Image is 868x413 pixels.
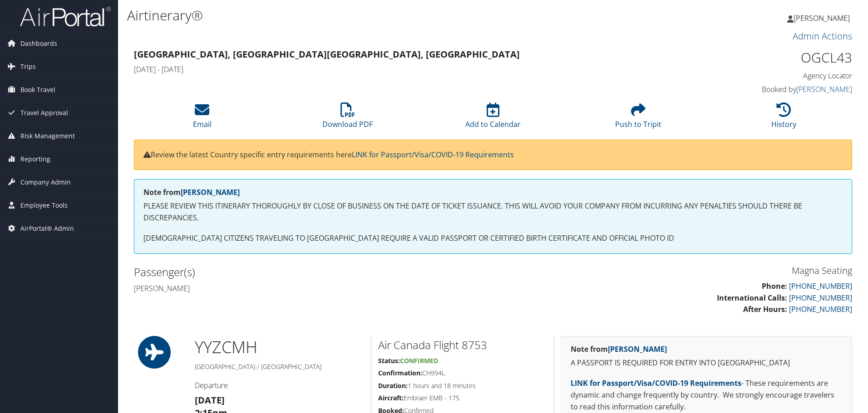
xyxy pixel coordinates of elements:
h4: Departure [195,380,364,390]
a: Download PDF [322,107,373,129]
h1: YYZ CMH [195,336,364,359]
h5: [GEOGRAPHIC_DATA] / [GEOGRAPHIC_DATA] [195,362,364,371]
a: [PERSON_NAME] [796,84,852,94]
span: [PERSON_NAME] [794,13,850,23]
span: Reporting [20,148,50,170]
a: [PHONE_NUMBER] [789,304,852,314]
span: Confirmed [400,356,438,365]
p: A PASSPORT IS REQUIRED FOR ENTRY INTO [GEOGRAPHIC_DATA] [571,357,843,369]
strong: Duration: [378,381,408,390]
strong: [GEOGRAPHIC_DATA], [GEOGRAPHIC_DATA] [GEOGRAPHIC_DATA], [GEOGRAPHIC_DATA] [134,48,520,60]
a: LINK for Passport/Visa/COVID-19 Requirements [352,150,514,160]
strong: Phone: [762,281,787,291]
a: Push to Tripit [615,107,661,129]
img: airportal-logo.png [20,6,111,27]
span: Travel Approval [20,102,68,124]
h5: 1 hours and 18 minutes [378,381,547,390]
h5: Embraer EMB - 175 [378,394,547,403]
strong: Status: [378,356,400,365]
p: - These requirements are dynamic and change frequently by country. We strongly encourage traveler... [571,378,843,413]
span: Employee Tools [20,194,68,217]
h2: Passenger(s) [134,264,486,280]
span: Company Admin [20,171,71,194]
strong: [DATE] [195,394,225,406]
h4: Booked by [683,84,852,94]
strong: Aircraft: [378,394,404,402]
a: History [771,107,796,129]
a: [PERSON_NAME] [608,344,667,354]
a: Email [193,107,212,129]
span: Book Travel [20,78,55,101]
h2: Air Canada Flight 8753 [378,337,547,353]
h1: Airtinerary® [127,6,615,25]
p: PLEASE REVIEW THIS ITINERARY THOROUGHLY BY CLOSE OF BUSINESS ON THE DATE OF TICKET ISSUANCE. THIS... [143,200,843,224]
a: [PERSON_NAME] [181,187,240,197]
p: [DEMOGRAPHIC_DATA] CITIZENS TRAVELING TO [GEOGRAPHIC_DATA] REQUIRE A VALID PASSPORT OR CERTIFIED ... [143,233,843,244]
strong: After Hours: [743,304,787,314]
a: LINK for Passport/Visa/COVID-19 Requirements [571,378,741,388]
h5: CH994L [378,369,547,378]
a: Admin Actions [793,30,852,42]
strong: Confirmation: [378,369,422,377]
h3: Magna Seating [500,264,852,277]
span: Trips [20,55,36,78]
a: [PERSON_NAME] [787,5,859,32]
strong: Note from [571,344,667,354]
p: Review the latest Country specific entry requirements here [143,149,843,161]
h1: OGCL43 [683,48,852,67]
a: [PHONE_NUMBER] [789,281,852,291]
a: Add to Calendar [465,107,521,129]
h4: Agency Locator [683,71,852,81]
span: Dashboards [20,32,57,55]
h4: [PERSON_NAME] [134,283,486,293]
h4: [DATE] - [DATE] [134,64,669,74]
span: AirPortal® Admin [20,217,74,240]
strong: Note from [143,187,240,197]
a: [PHONE_NUMBER] [789,293,852,303]
span: Risk Management [20,125,75,147]
strong: International Calls: [717,293,787,303]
